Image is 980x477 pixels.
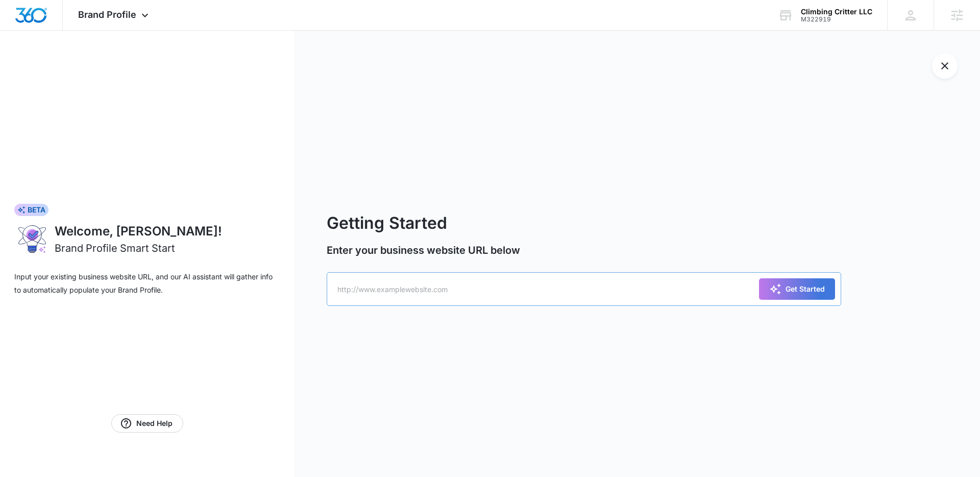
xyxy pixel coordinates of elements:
[14,270,280,297] p: Input your existing business website URL, and our AI assistant will gather info to automatically ...
[932,53,958,79] button: Exit Smart Start Wizard
[55,222,280,241] h1: Welcome, [PERSON_NAME]!
[327,243,841,258] p: Enter your business website URL below
[801,16,872,23] div: account id
[327,211,841,235] h2: Getting Started
[78,9,136,20] span: Brand Profile
[801,8,872,16] div: account name
[327,272,841,306] input: http://www.examplewebsite.com
[14,204,48,216] div: BETA
[111,414,183,433] a: Need Help
[769,283,825,295] div: Get Started
[14,222,51,256] img: ai-brand-profile
[55,241,175,256] h2: Brand Profile Smart Start
[759,278,835,300] button: Get Started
